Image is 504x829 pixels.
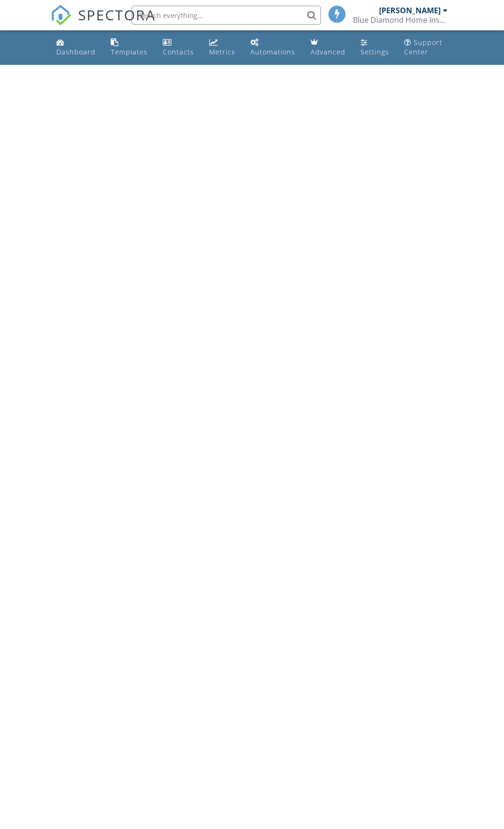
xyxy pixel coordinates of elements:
[400,34,452,61] a: Support Center
[357,34,393,61] a: Settings
[111,47,148,56] div: Templates
[307,34,349,61] a: Advanced
[159,34,198,61] a: Contacts
[107,34,151,61] a: Templates
[361,47,389,56] div: Settings
[56,47,96,56] div: Dashboard
[310,47,345,56] div: Advanced
[53,34,99,61] a: Dashboard
[250,47,295,56] div: Automations
[78,5,156,25] span: SPECTORA
[205,34,239,61] a: Metrics
[353,15,448,25] div: Blue Diamond Home Inspection Inc.
[51,13,156,33] a: SPECTORA
[247,34,299,61] a: Automations (Basic)
[209,47,235,56] div: Metrics
[132,6,321,25] input: Search everything...
[51,5,71,26] img: The Best Home Inspection Software - Spectora
[404,38,442,56] div: Support Center
[163,47,194,56] div: Contacts
[379,6,441,15] div: [PERSON_NAME]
